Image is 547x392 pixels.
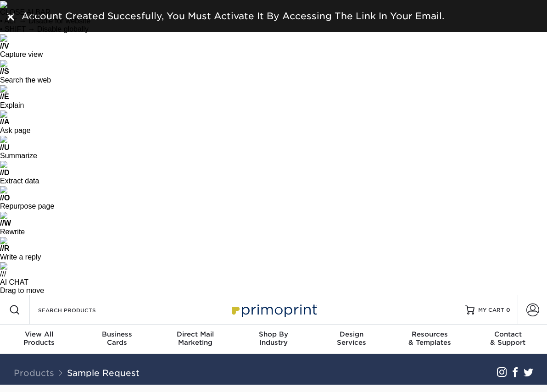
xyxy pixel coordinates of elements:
[478,306,504,314] span: MY CART
[313,325,391,354] a: DesignServices
[391,330,469,338] span: Resources
[506,306,510,313] span: 0
[14,368,54,378] a: Products
[37,304,127,315] input: SEARCH PRODUCTS.....
[391,330,469,347] div: & Templates
[465,295,510,325] a: MY CART 0
[156,330,234,347] div: Marketing
[234,330,313,338] span: Shop By
[78,330,156,347] div: Cards
[156,330,234,338] span: Direct Mail
[228,300,319,320] img: Primoprint
[469,330,547,347] div: & Support
[67,368,140,378] a: Sample Request
[391,325,469,354] a: Resources& Templates
[469,330,547,338] span: Contact
[78,325,156,354] a: BusinessCards
[234,325,313,354] a: Shop ByIndustry
[469,325,547,354] a: Contact& Support
[156,325,234,354] a: Direct MailMarketing
[313,330,391,338] span: Design
[234,330,313,347] div: Industry
[78,330,156,338] span: Business
[313,330,391,347] div: Services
